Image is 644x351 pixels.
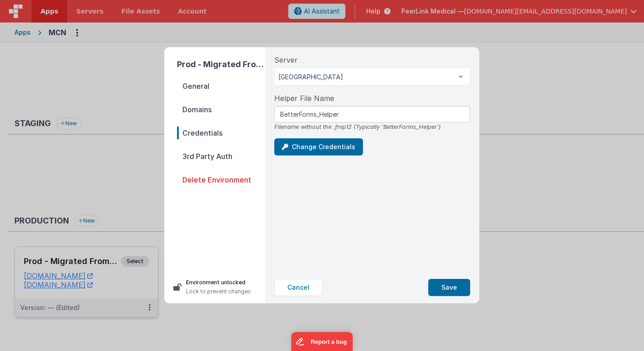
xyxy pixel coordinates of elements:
p: Lock to prevent changes [186,287,251,296]
button: Cancel [274,279,322,296]
span: Server [274,55,298,65]
span: Credentials [177,127,265,139]
span: 3rd Party Auth [177,150,265,163]
div: Filename without the .fmp12 (Typically 'BetterForms_Helper') [274,123,470,131]
button: Change Credentials [274,138,363,155]
h2: Prod - Migrated From "MCN" [177,58,265,71]
button: Save [428,279,470,296]
p: Environment unlocked [186,278,251,287]
span: Delete Environment [177,173,265,186]
iframe: Marker.io feedback button [291,332,353,351]
span: [GEOGRAPHIC_DATA] [278,73,452,82]
input: Enter BetterForms Helper Name [274,106,470,123]
span: General [177,80,265,92]
span: Helper File Name [274,93,334,104]
span: Domains [177,103,265,116]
